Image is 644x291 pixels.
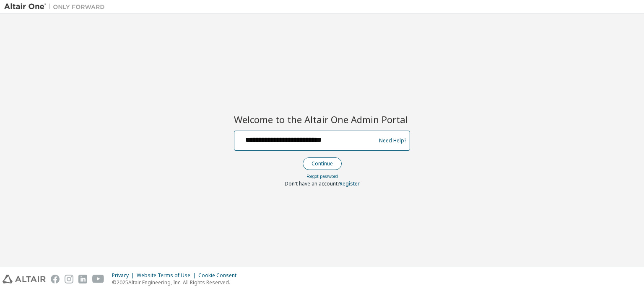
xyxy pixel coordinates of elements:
img: instagram.svg [65,275,73,283]
button: Continue [303,157,342,170]
img: linkedin.svg [78,275,87,283]
img: youtube.svg [92,275,104,283]
img: Altair One [4,3,109,11]
a: Register [340,180,360,187]
div: Website Terms of Use [137,272,198,279]
p: © 2025 Altair Engineering, Inc. All Rights Reserved. [112,279,241,286]
span: Don't have an account? [285,180,340,187]
a: Need Help? [379,140,406,141]
div: Cookie Consent [198,272,241,279]
h2: Welcome to the Altair One Admin Portal [234,113,410,125]
div: Privacy [112,272,137,279]
img: facebook.svg [51,275,60,283]
a: Forgot password [306,173,338,179]
img: altair_logo.svg [3,275,46,283]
